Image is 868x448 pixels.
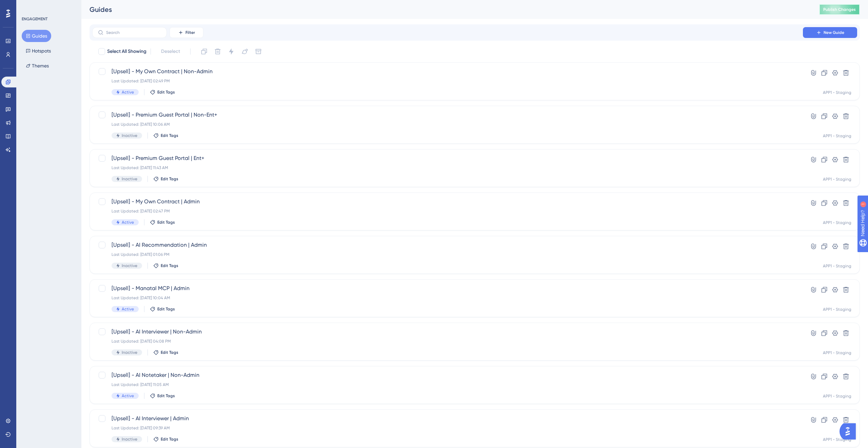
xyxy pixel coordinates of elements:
button: Filter [170,27,203,38]
span: Active [122,89,134,95]
span: [Upsell] - AI Interviewer | Admin [112,414,784,423]
span: [Upsell] - Premium Guest Portal | Non-Ent+ [112,111,784,119]
div: APP1 - Staging [823,220,851,225]
span: [Upsell] - AI Interviewer | Non-Admin [112,328,784,336]
span: Edit Tags [157,89,175,95]
span: Inactive [122,176,137,182]
button: Themes [22,60,53,72]
span: [Upsell] - My Own Contract | Admin [112,198,784,206]
div: APP1 - Staging [823,437,851,442]
span: Edit Tags [157,220,175,225]
div: 1 [47,3,49,9]
div: Last Updated: [DATE] 02:47 PM [112,208,784,214]
button: Hotspots [22,45,55,57]
iframe: UserGuiding AI Assistant Launcher [840,421,860,442]
button: New Guide [803,27,857,38]
button: Edit Tags [150,393,175,399]
button: Edit Tags [150,220,175,225]
span: Edit Tags [157,306,175,312]
div: APP1 - Staging [823,133,851,139]
span: [Upsell] - Premium Guest Portal | Ent+ [112,154,784,162]
div: Last Updated: [DATE] 10:06 AM [112,122,784,127]
button: Edit Tags [153,176,178,182]
div: Last Updated: [DATE] 11:05 AM [112,382,784,387]
span: Select All Showing [107,47,146,56]
span: Filter [185,30,195,35]
div: ENGAGEMENT [22,16,47,22]
div: APP1 - Staging [823,350,851,355]
span: Deselect [161,47,180,56]
div: Last Updated: [DATE] 11:43 AM [112,165,784,170]
span: Active [122,306,134,312]
span: Edit Tags [161,436,178,442]
span: [Upsell] - Manatal MCP | Admin [112,284,784,292]
span: Edit Tags [161,133,178,138]
button: Edit Tags [150,89,175,95]
input: Search [106,30,161,35]
span: Inactive [122,263,137,268]
div: Last Updated: [DATE] 04:08 PM [112,339,784,344]
div: Last Updated: [DATE] 02:49 PM [112,78,784,84]
span: Publish Changes [823,7,856,12]
div: APP1 - Staging [823,177,851,182]
span: Edit Tags [157,393,175,399]
div: APP1 - Staging [823,263,851,269]
span: [Upsell] - AI Notetaker | Non-Admin [112,371,784,379]
span: Active [122,220,134,225]
span: Edit Tags [161,176,178,182]
div: Last Updated: [DATE] 10:04 AM [112,295,784,301]
span: Inactive [122,350,137,355]
button: Edit Tags [153,263,178,268]
div: APP1 - Staging [823,90,851,95]
span: Inactive [122,436,137,442]
span: [Upsell] - My Own Contract | Non-Admin [112,67,784,76]
span: Active [122,393,134,399]
span: Edit Tags [161,350,178,355]
button: Edit Tags [153,436,178,442]
span: [Upsell] - AI Recommendation | Admin [112,241,784,249]
button: Edit Tags [150,306,175,312]
div: APP1 - Staging [823,307,851,312]
div: Guides [90,5,802,14]
div: Last Updated: [DATE] 09:39 AM [112,425,784,431]
div: Last Updated: [DATE] 01:06 PM [112,252,784,257]
span: New Guide [824,30,844,35]
button: Deselect [155,45,186,58]
span: Need Help? [16,2,42,10]
button: Guides [22,30,51,42]
div: APP1 - Staging [823,393,851,399]
span: Inactive [122,133,137,138]
button: Edit Tags [153,133,178,138]
span: Edit Tags [161,263,178,268]
button: Publish Changes [819,4,860,15]
button: Edit Tags [153,350,178,355]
